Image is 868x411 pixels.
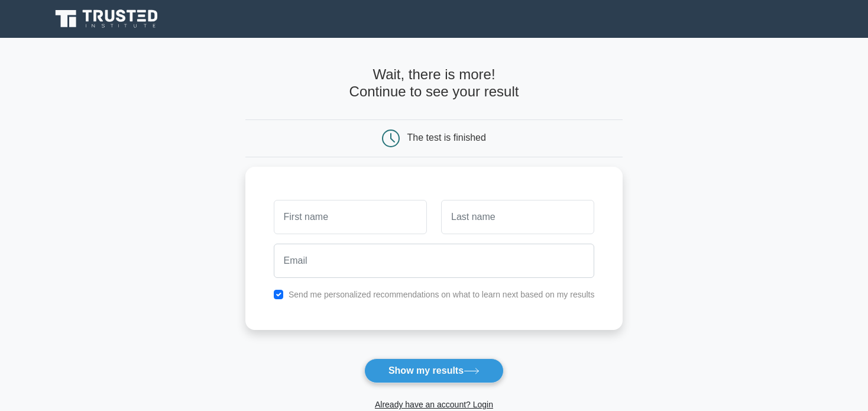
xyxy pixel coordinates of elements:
div: The test is finished [407,132,486,143]
input: First name [274,200,427,234]
input: Last name [441,200,594,234]
button: Show my results [364,358,504,383]
h4: Wait, there is more! Continue to see your result [245,66,623,101]
label: Send me personalized recommendations on what to learn next based on my results [289,290,595,299]
a: Already have an account? Login [375,400,493,409]
input: Email [274,244,595,278]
